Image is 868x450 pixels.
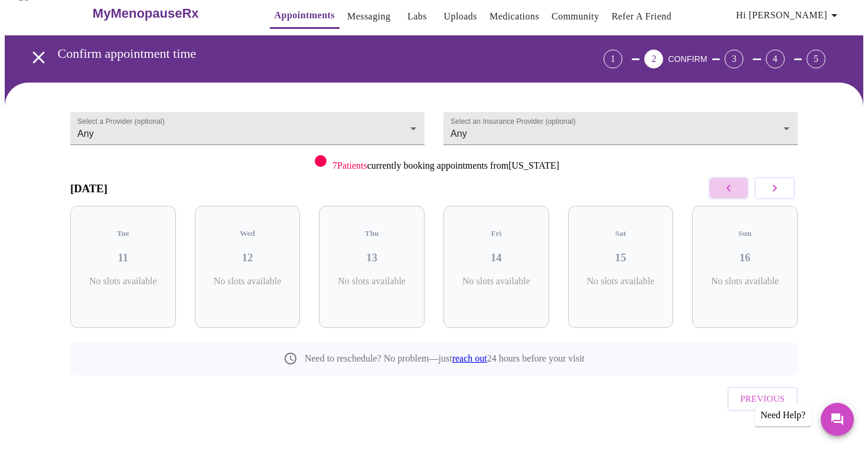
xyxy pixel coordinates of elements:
[612,8,672,25] a: Refer a Friend
[21,40,56,75] button: open drawer
[766,50,785,68] div: 4
[443,8,477,25] a: Uploads
[644,50,663,68] div: 2
[204,229,291,238] h5: Wed
[736,7,841,24] span: Hi [PERSON_NAME]
[439,5,482,28] button: Uploads
[347,8,390,25] a: Messaging
[701,229,788,238] h5: Sun
[453,229,540,238] h5: Fri
[80,229,167,238] h5: Tue
[70,112,425,145] div: Any
[668,54,707,64] span: CONFIRM
[398,5,436,28] button: Labs
[732,4,846,27] button: Hi [PERSON_NAME]
[701,276,788,287] p: No slots available
[485,5,544,28] button: Medications
[547,5,604,28] button: Community
[328,251,415,264] h3: 13
[725,50,743,68] div: 3
[577,251,664,264] h3: 15
[275,7,335,24] a: Appointments
[332,160,367,170] span: 7 Patients
[204,276,291,287] p: No slots available
[755,404,811,426] div: Need Help?
[607,5,677,28] button: Refer a Friend
[80,251,167,264] h3: 11
[453,276,540,287] p: No slots available
[204,251,291,264] h3: 12
[270,4,340,29] button: Appointments
[93,6,199,21] h3: MyMenopauseRx
[453,251,540,264] h3: 14
[305,353,585,364] p: Need to reschedule? No problem—just 24 hours before your visit
[577,276,664,287] p: No slots available
[740,391,785,406] span: Previous
[332,160,559,171] p: currently booking appointments from [US_STATE]
[452,353,487,363] a: reach out
[603,50,622,68] div: 1
[701,251,788,264] h3: 16
[407,8,427,25] a: Labs
[328,229,415,238] h5: Thu
[443,112,798,145] div: Any
[807,50,825,68] div: 5
[58,46,538,61] h3: Confirm appointment time
[328,276,415,287] p: No slots available
[727,387,798,410] button: Previous
[70,182,107,195] h3: [DATE]
[577,229,664,238] h5: Sat
[80,276,167,287] p: No slots available
[552,8,599,25] a: Community
[490,8,539,25] a: Medications
[821,403,854,436] button: Messages
[342,5,395,28] button: Messaging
